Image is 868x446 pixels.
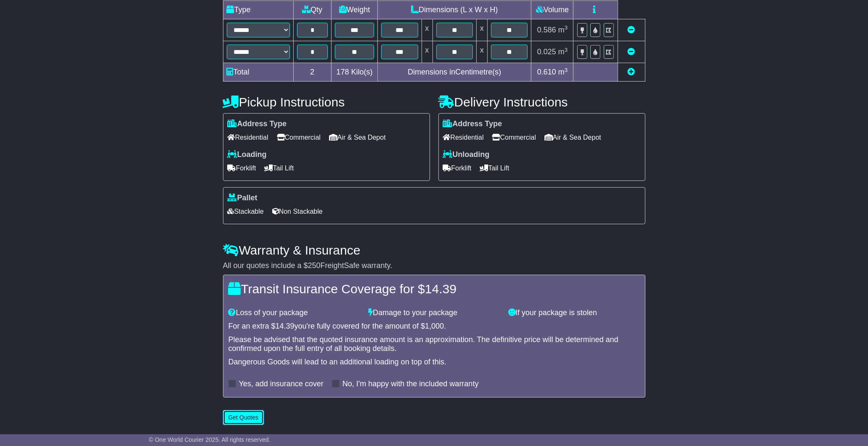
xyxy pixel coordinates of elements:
div: Dangerous Goods will lead to an additional loading on top of this. [228,358,640,367]
span: Residential [443,131,484,144]
span: 0.610 [537,68,556,76]
td: Weight [332,1,378,19]
span: Tail Lift [480,162,510,175]
label: Address Type [228,119,287,129]
div: If your package is stolen [504,308,644,318]
td: Dimensions in Centimetre(s) [378,63,531,82]
label: Address Type [443,119,502,129]
sup: 3 [565,47,568,53]
td: x [476,19,487,41]
td: Kilo(s) [332,63,378,82]
span: 178 [337,68,349,76]
span: m [558,48,568,56]
label: No, I'm happy with the included warranty [342,380,479,389]
span: 14.39 [276,322,295,330]
td: 2 [293,63,332,82]
div: For an extra $ you're fully covered for the amount of $ . [228,322,640,331]
label: Unloading [443,150,490,159]
td: Total [223,63,293,82]
label: Loading [228,150,267,159]
span: Tail Lift [265,162,294,175]
span: Commercial [277,131,321,144]
label: Pallet [228,194,257,203]
span: m [558,26,568,34]
span: 0.025 [537,48,556,56]
button: Get Quotes [223,410,264,425]
h4: Delivery Instructions [438,95,645,109]
td: Qty [293,1,332,19]
span: 0.586 [537,26,556,34]
div: Please be advised that the quoted insurance amount is an approximation. The definitive price will... [228,335,640,353]
div: Loss of your package [224,308,364,318]
td: x [422,41,433,63]
td: Dimensions (L x W x H) [378,1,531,19]
span: 250 [308,261,321,270]
div: All our quotes include a $ FreightSafe warranty. [223,261,645,271]
h4: Transit Insurance Coverage for $ [228,282,640,296]
label: Yes, add insurance cover [239,380,324,389]
a: Add new item [628,68,635,76]
span: Stackable [228,205,264,218]
span: Forklift [443,162,472,175]
span: © One World Courier 2025. All rights reserved. [149,436,271,443]
sup: 3 [565,67,568,73]
span: Non Stackable [272,205,323,218]
span: m [558,68,568,76]
span: Air & Sea Depot [329,131,386,144]
td: x [476,41,487,63]
span: Air & Sea Depot [544,131,601,144]
td: Volume [531,1,573,19]
td: x [422,19,433,41]
h4: Warranty & Insurance [223,243,645,257]
td: Type [223,1,293,19]
span: Forklift [228,162,256,175]
h4: Pickup Instructions [223,95,430,109]
span: 14.39 [425,282,457,296]
a: Remove this item [628,48,635,56]
span: 1,000 [425,322,444,330]
span: Commercial [492,131,536,144]
div: Damage to your package [364,308,504,318]
span: Residential [228,131,268,144]
sup: 3 [565,24,568,31]
a: Remove this item [628,26,635,34]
